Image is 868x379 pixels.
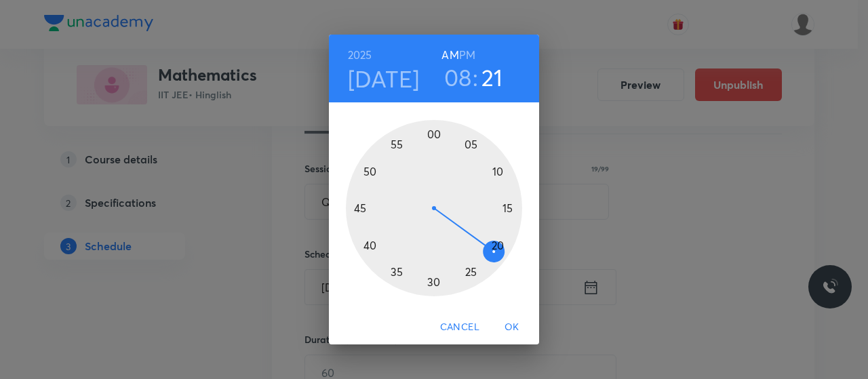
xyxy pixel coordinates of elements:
[481,63,503,92] button: 21
[441,45,458,64] button: AM
[348,64,420,93] button: [DATE]
[490,315,534,340] button: OK
[440,319,479,336] span: Cancel
[435,315,485,340] button: Cancel
[473,63,478,92] h3: :
[496,319,528,336] span: OK
[459,45,475,64] button: PM
[444,63,472,92] button: 08
[348,45,372,64] button: 2025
